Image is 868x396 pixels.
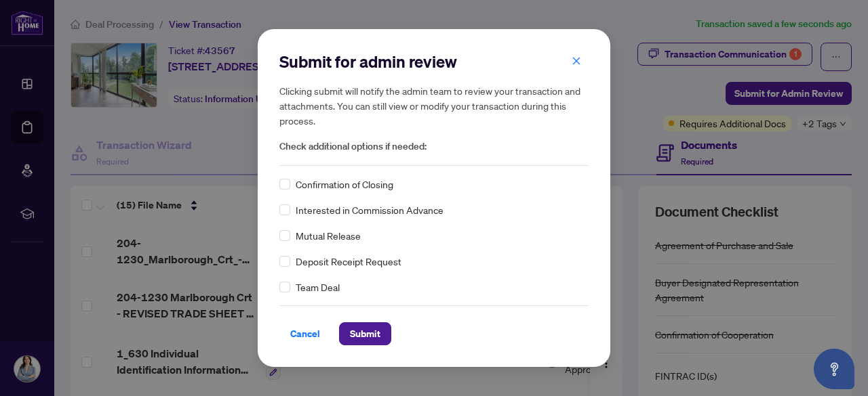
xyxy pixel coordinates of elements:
[279,83,589,128] h5: Clicking submit will notify the admin team to review your transaction and attachments. You can st...
[296,228,361,243] span: Mutual Release
[572,56,581,66] span: close
[296,280,340,294] span: Team Deal
[290,323,320,345] span: Cancel
[350,323,380,345] span: Submit
[814,349,854,389] button: Open asap
[296,177,393,192] span: Confirmation of Closing
[279,51,589,72] h2: Submit for admin review
[296,202,443,217] span: Interested in Commission Advance
[296,254,401,269] span: Deposit Receipt Request
[339,322,391,345] button: Submit
[279,322,331,345] button: Cancel
[279,139,589,154] span: Check additional options if needed:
